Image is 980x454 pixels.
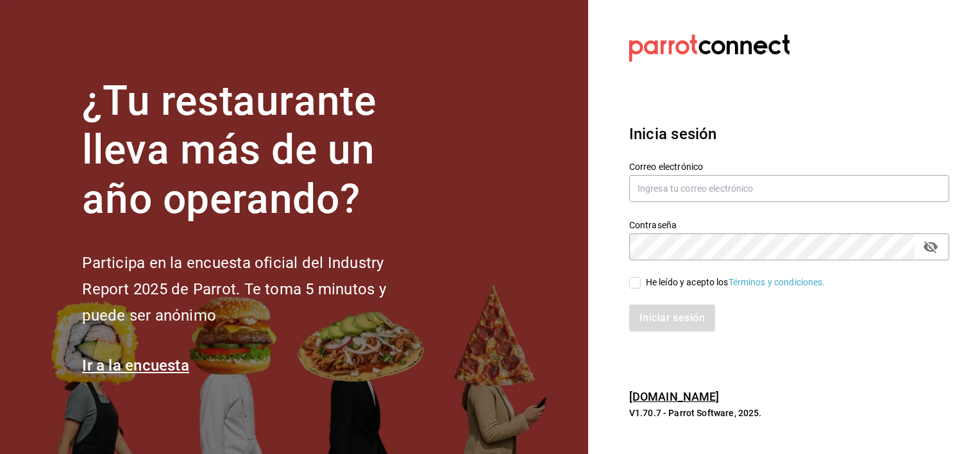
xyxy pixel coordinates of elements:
[646,276,825,289] div: He leído y acepto los
[920,236,942,258] button: passwordField
[82,250,428,328] h2: Participa en la encuesta oficial del Industry Report 2025 de Parrot. Te toma 5 minutos y puede se...
[82,77,428,224] h1: ¿Tu restaurante lleva más de un año operando?
[629,390,720,403] a: [DOMAIN_NAME]
[729,277,825,287] a: Términos y condiciones.
[629,407,949,419] p: V1.70.7 - Parrot Software, 2025.
[82,357,189,374] a: Ir a la encuesta
[629,175,949,202] input: Ingresa tu correo electrónico
[629,162,949,171] label: Correo electrónico
[629,220,949,229] label: Contraseña
[629,122,949,146] h3: Inicia sesión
